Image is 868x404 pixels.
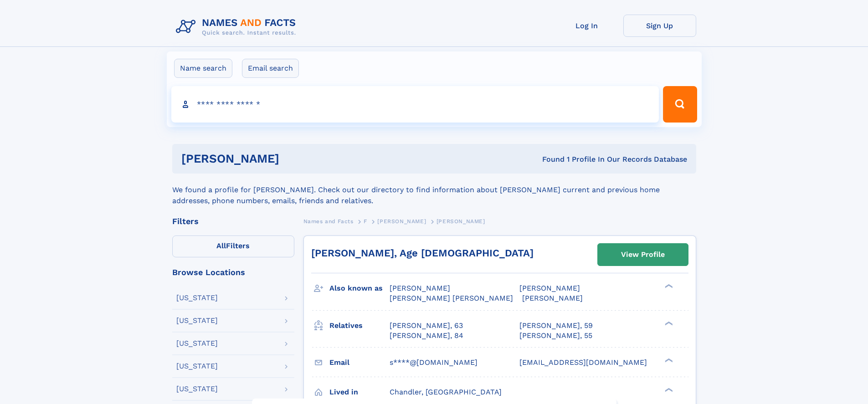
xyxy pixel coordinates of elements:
[550,15,623,37] a: Log In
[176,294,218,302] div: [US_STATE]
[623,15,696,37] a: Sign Up
[377,218,426,225] span: [PERSON_NAME]
[621,244,665,265] div: View Profile
[181,153,411,164] h1: [PERSON_NAME]
[329,281,390,296] h3: Also known as
[411,154,687,164] div: Found 1 Profile In Our Records Database
[519,358,647,367] span: [EMAIL_ADDRESS][DOMAIN_NAME]
[176,340,218,347] div: [US_STATE]
[176,317,218,324] div: [US_STATE]
[329,318,390,333] h3: Relatives
[598,244,688,266] a: View Profile
[176,385,218,393] div: [US_STATE]
[242,59,299,78] label: Email search
[329,355,390,370] h3: Email
[437,218,485,225] span: [PERSON_NAME]
[522,294,583,302] span: [PERSON_NAME]
[172,174,696,206] div: We found a profile for [PERSON_NAME]. Check out our directory to find information about [PERSON_N...
[663,387,673,393] div: ❯
[329,384,390,400] h3: Lived in
[171,86,659,123] input: search input
[364,215,367,227] a: F
[172,15,303,39] img: Logo Names and Facts
[519,331,592,341] a: [PERSON_NAME], 55
[519,321,593,331] a: [PERSON_NAME], 59
[377,215,426,227] a: [PERSON_NAME]
[663,357,673,363] div: ❯
[390,284,450,292] span: [PERSON_NAME]
[390,294,513,302] span: [PERSON_NAME] [PERSON_NAME]
[364,218,367,225] span: F
[663,320,673,326] div: ❯
[172,268,294,276] div: Browse Locations
[216,241,226,250] span: All
[390,331,463,341] a: [PERSON_NAME], 84
[303,215,354,227] a: Names and Facts
[174,59,232,78] label: Name search
[663,86,697,123] button: Search Button
[311,247,534,259] a: [PERSON_NAME], Age [DEMOGRAPHIC_DATA]
[172,235,294,257] label: Filters
[176,363,218,370] div: [US_STATE]
[519,284,580,292] span: [PERSON_NAME]
[172,217,294,225] div: Filters
[390,388,502,396] span: Chandler, [GEOGRAPHIC_DATA]
[390,321,463,331] a: [PERSON_NAME], 63
[663,283,673,289] div: ❯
